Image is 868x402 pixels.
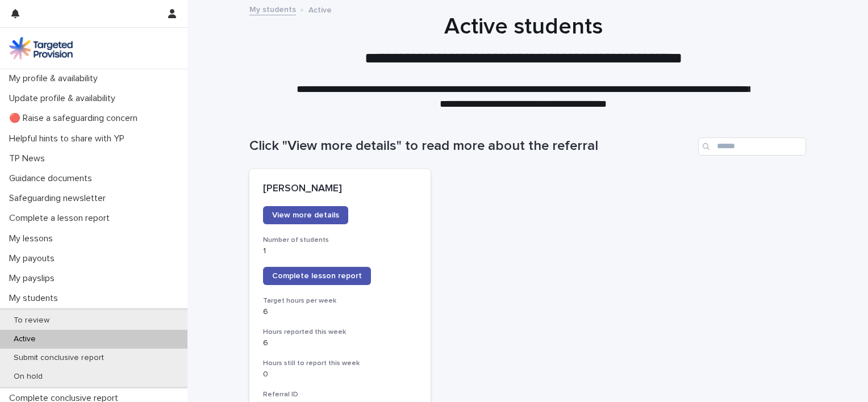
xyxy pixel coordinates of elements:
p: Helpful hints to share with YP [5,133,133,144]
p: My payouts [5,253,64,264]
h3: Hours reported this week [263,328,417,337]
h1: Active students [245,13,802,40]
p: 6 [263,307,417,317]
p: 1 [263,246,417,256]
a: Complete lesson report [263,267,371,285]
p: Complete a lesson report [5,213,119,224]
span: View more details [272,211,339,219]
h3: Referral ID [263,390,417,399]
p: My payslips [5,273,64,284]
p: My lessons [5,233,62,244]
p: My profile & availability [5,73,107,84]
p: To review [5,316,59,325]
p: TP News [5,153,54,164]
input: Search [698,137,806,156]
span: Complete lesson report [272,272,362,280]
p: 6 [263,338,417,348]
p: Safeguarding newsletter [5,193,115,204]
h1: Click "View more details" to read more about the referral [249,138,694,154]
p: On hold [5,372,52,382]
p: My students [5,293,67,304]
img: M5nRWzHhSzIhMunXDL62 [9,37,73,60]
h3: Hours still to report this week [263,359,417,368]
p: 🔴 Raise a safeguarding concern [5,113,147,124]
a: View more details [263,206,348,224]
p: Active [308,3,332,15]
p: Update profile & availability [5,93,124,104]
p: Guidance documents [5,173,101,184]
a: My students [249,2,296,15]
h3: Number of students [263,236,417,245]
p: 0 [263,370,417,379]
h3: Target hours per week [263,296,417,305]
p: Submit conclusive report [5,353,113,363]
p: Active [5,334,45,344]
p: [PERSON_NAME] [263,183,417,195]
